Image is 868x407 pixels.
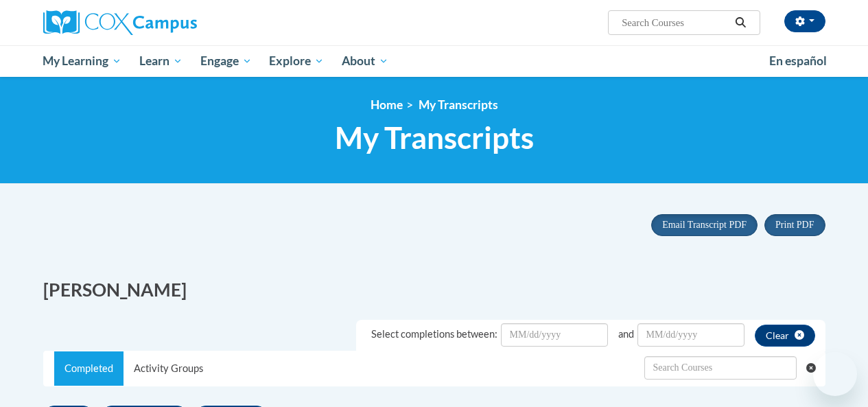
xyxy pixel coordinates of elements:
[260,45,333,77] a: Explore
[419,97,498,112] span: My Transcripts
[784,10,825,32] button: Account Settings
[662,220,747,230] span: Email Transcript PDF
[342,53,388,69] span: About
[644,356,797,380] input: Search Withdrawn Transcripts
[43,10,290,35] a: Cox Campus
[775,220,814,230] span: Print PDF
[760,47,836,75] a: En español
[130,45,191,77] a: Learn
[191,45,261,77] a: Engage
[813,352,857,396] iframe: Button to launch messaging window
[43,277,424,303] h2: [PERSON_NAME]
[371,97,403,112] a: Home
[200,53,252,69] span: Engage
[769,54,827,68] span: En español
[806,351,825,384] button: Clear searching
[618,328,634,340] span: and
[755,325,815,347] button: clear
[269,53,324,69] span: Explore
[620,14,730,31] input: Search Courses
[764,214,825,236] button: Print PDF
[335,119,534,156] span: My Transcripts
[54,351,124,386] a: Completed
[34,45,131,77] a: My Learning
[651,214,758,236] button: Email Transcript PDF
[124,351,213,386] a: Activity Groups
[371,328,497,340] span: Select completions between:
[43,53,121,69] span: My Learning
[139,53,183,69] span: Learn
[43,10,197,35] img: Cox Campus
[333,45,397,77] a: About
[730,14,751,31] button: Search
[501,323,608,347] input: Date Input
[637,323,744,347] input: Date Input
[33,45,836,77] div: Main menu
